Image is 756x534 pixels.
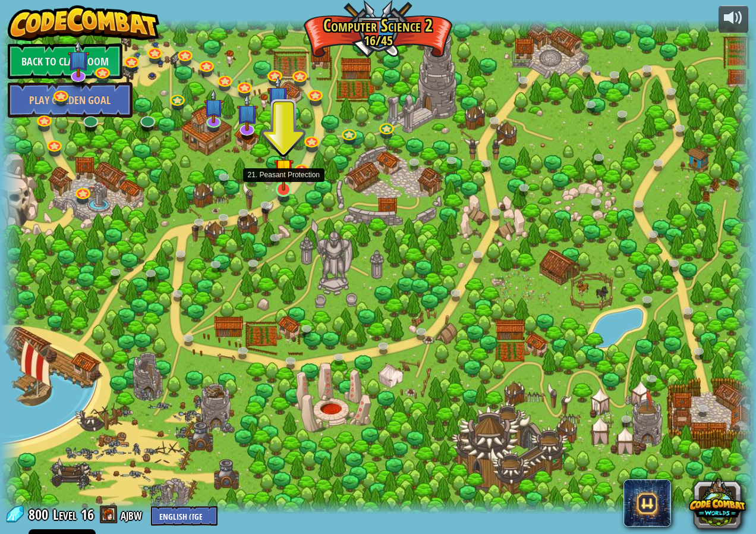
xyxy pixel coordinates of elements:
[68,40,89,78] img: level-banner-unstarted-subscriber.png
[29,505,52,524] span: 800
[121,505,145,524] a: ajbw
[8,5,160,41] img: CodeCombat - Learn how to code by playing a game
[8,82,133,118] a: Play Golden Goal
[204,90,223,124] img: level-banner-unstarted-subscriber.png
[53,505,77,524] span: Level
[274,146,294,191] img: level-banner-started.png
[719,5,748,33] button: Adjust volume
[81,505,94,524] span: 16
[8,43,122,79] a: Back to Classroom
[267,76,289,114] img: level-banner-unstarted-subscriber.png
[237,94,258,131] img: level-banner-unstarted-subscriber.png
